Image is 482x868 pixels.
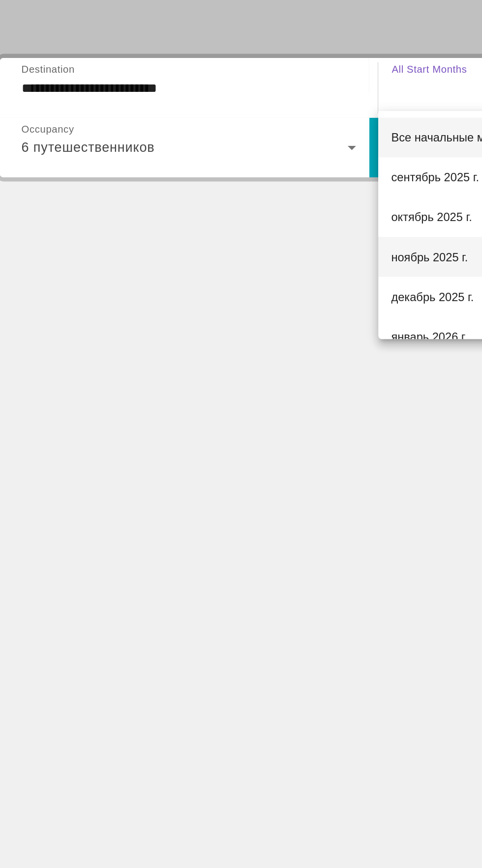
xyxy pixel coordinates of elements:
[443,829,474,860] iframe: Кнопка запуска окна обмена сообщениями
[254,259,330,267] font: Все начальные месяцы
[254,306,302,314] font: октябрь 2025 г.
[254,330,300,337] font: ноябрь 2025 г.
[254,377,300,385] font: январь 2026 г.
[254,282,306,290] font: сентябрь 2025 г.
[254,353,303,361] font: декабрь 2025 г.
